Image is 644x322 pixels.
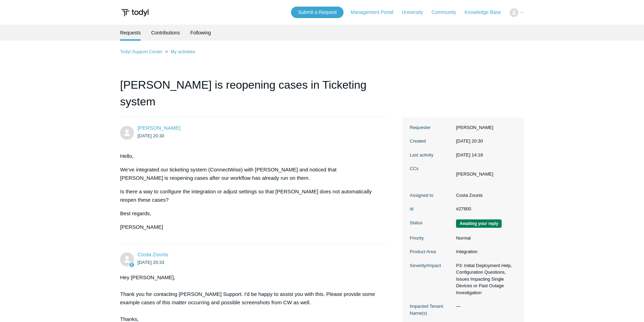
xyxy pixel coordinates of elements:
p: Hello, [120,152,380,160]
dt: Id [410,206,453,212]
dt: Priority [410,235,453,242]
a: Submit a Request [291,7,344,18]
dd: — [453,303,517,310]
img: Todyl Support Center Help Center home page [120,6,150,19]
a: Management Portal [351,9,400,16]
a: My activities [171,49,195,54]
li: Requests [120,25,141,41]
dt: Impacted Tenant Name(s) [410,303,453,316]
dd: Integration [453,248,517,255]
a: University [402,9,430,16]
time: 2025-08-29T20:30:24+00:00 [456,138,483,144]
time: 2025-08-29T20:30:24Z [138,133,164,138]
li: Todyl Support Center [120,49,164,54]
p: We’ve integrated our ticketing system (ConnectWise) with [PERSON_NAME] and noticed that [PERSON_N... [120,166,380,182]
dt: Severity/Impact [410,262,453,269]
dd: #27800 [453,206,517,212]
dd: P3: Initial Deployment Help, Configuration Questions, Issues Impacting Single Devices or Past Out... [453,262,517,296]
a: [PERSON_NAME] [138,125,180,131]
dt: Created [410,138,453,145]
p: [PERSON_NAME] [120,223,380,231]
dd: Costa Zounis [453,192,517,199]
li: My activities [164,49,195,54]
time: 2025-08-29T20:33:54Z [138,260,164,265]
dt: Requester [410,124,453,131]
dd: Normal [453,235,517,242]
span: Joshua Mitchell [138,125,180,131]
time: 2025-09-08T14:18:38+00:00 [456,152,483,158]
h1: [PERSON_NAME] is reopening cases in Ticketing system [120,77,387,117]
p: Best regards, [120,209,380,218]
dt: Product Area [410,248,453,255]
li: Eliezer Mendoza [456,171,493,178]
a: Todyl Support Center [120,49,163,54]
span: We are waiting for you to respond [456,219,502,228]
a: Costa Zounis [138,251,168,257]
a: Contributions [151,25,180,41]
p: Is there a way to configure the integration or adjust settings so that [PERSON_NAME] does not aut... [120,187,380,204]
dt: Assigned to [410,192,453,199]
dt: Last activity [410,152,453,159]
dt: Status [410,219,453,226]
dd: [PERSON_NAME] [453,124,517,131]
dt: CCs [410,165,453,172]
a: Following [190,25,211,41]
a: Knowledge Base [465,9,508,16]
a: Community [432,9,463,16]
